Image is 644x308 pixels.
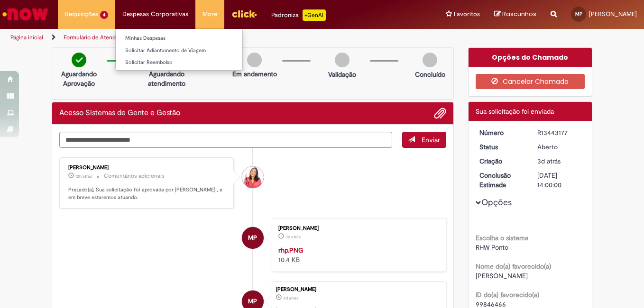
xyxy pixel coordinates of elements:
[232,69,277,79] p: Em andamento
[65,9,98,19] span: Requisições
[116,45,242,56] a: Solicitar Adiantamento de Viagem
[423,53,437,67] img: img-circle-grey.png
[104,172,165,180] small: Comentários adicionais
[537,157,561,165] time: 25/08/2025 09:53:17
[1,5,50,24] img: ServiceNow
[476,74,585,89] button: Cancelar Chamado
[537,142,581,152] div: Aberto
[278,226,436,231] div: [PERSON_NAME]
[7,29,422,46] ul: Trilhas de página
[472,171,531,190] dt: Conclusão Estimada
[472,156,531,166] dt: Criação
[494,10,536,19] a: Rascunhos
[589,10,637,18] span: [PERSON_NAME]
[202,9,217,19] span: More
[68,186,226,201] p: Prezado(a), Sua solicitação foi aprovada por [PERSON_NAME] , e em breve estaremos atuando.
[303,9,326,21] p: +GenAi
[537,128,581,137] div: R13443177
[415,70,445,79] p: Concluído
[276,287,441,292] div: [PERSON_NAME]
[476,272,528,280] span: [PERSON_NAME]
[10,34,43,41] a: Página inicial
[64,34,134,41] a: Formulário de Atendimento
[469,48,592,67] div: Opções do Chamado
[59,132,392,148] textarea: Digite sua mensagem aqui...
[283,295,298,301] span: 3d atrás
[476,262,551,271] b: Nome do(a) favorecido(a)
[328,70,356,79] p: Validação
[454,9,480,19] span: Favoritos
[242,227,264,249] div: Maria Clarice Da Silva Pereira
[68,165,226,171] div: [PERSON_NAME]
[75,173,92,179] span: 12h atrás
[271,9,326,21] div: Padroniza
[502,9,536,18] span: Rascunhos
[476,107,554,116] span: Sua solicitação foi enviada
[285,234,301,240] span: 3d atrás
[278,246,303,254] a: rhp.PNG
[537,171,581,190] div: [DATE] 14:00:00
[75,173,92,179] time: 27/08/2025 21:12:00
[248,226,257,249] span: MP
[116,57,242,68] a: Solicitar Reembolso
[402,132,446,148] button: Enviar
[434,107,446,119] button: Adicionar anexos
[56,69,102,88] p: Aguardando Aprovação
[116,33,242,44] a: Minhas Despesas
[283,295,298,301] time: 25/08/2025 09:53:17
[476,234,528,242] b: Escolha o sistema
[59,109,180,118] h2: Acesso Sistemas de Gente e Gestão Histórico de tíquete
[537,156,581,166] div: 25/08/2025 09:53:17
[247,53,262,67] img: img-circle-grey.png
[122,9,188,19] span: Despesas Corporativas
[472,128,531,137] dt: Número
[537,157,561,165] span: 3d atrás
[231,7,257,21] img: click_logo_yellow_360x200.png
[115,28,243,71] ul: Despesas Corporativas
[422,136,440,144] span: Enviar
[242,166,264,188] div: Manuella De Oliveira Neves
[278,245,436,264] div: 10.4 KB
[472,142,531,152] dt: Status
[285,234,301,240] time: 25/08/2025 09:53:11
[72,53,86,67] img: check-circle-green.png
[476,290,539,299] b: ID do(a) favorecido(a)
[100,11,108,19] span: 4
[335,53,350,67] img: img-circle-grey.png
[144,69,190,88] p: Aguardando atendimento
[575,11,582,17] span: MP
[476,243,508,252] span: RHW Ponto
